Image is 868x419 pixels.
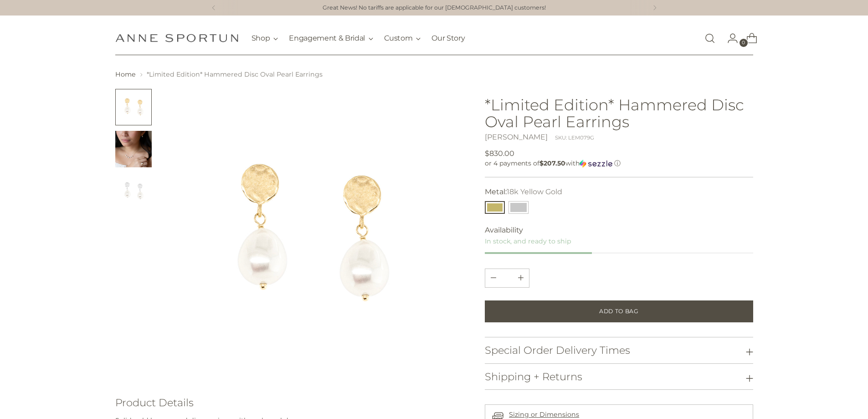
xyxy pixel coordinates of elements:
button: Change image to image 3 [115,173,152,209]
button: Change image to image 2 [115,131,152,167]
button: Special Order Delivery Times [485,337,753,363]
span: 18k Yellow Gold [507,187,562,196]
h3: Product Details [115,397,457,409]
button: 14k White Gold [508,201,529,214]
button: Shipping + Returns [485,364,753,390]
a: Our Story [431,28,465,48]
span: 0 [740,39,748,47]
span: $207.50 [539,159,565,167]
a: Open search modal [701,29,719,47]
button: Engagement & Bridal [289,28,373,48]
label: Metal: [485,186,562,197]
span: Availability [485,225,523,236]
button: Change image to image 1 [115,89,152,125]
img: Sezzle [580,160,612,168]
h3: Shipping + Returns [485,371,582,383]
button: Subtract product quantity [513,269,529,287]
input: Product quantity [496,269,518,287]
span: $830.00 [485,148,514,159]
button: Custom [384,28,421,48]
div: or 4 payments of with [485,159,753,168]
a: Anne Sportun Fine Jewellery [115,34,238,42]
div: or 4 payments of$207.50withSezzle Click to learn more about Sezzle [485,159,753,168]
a: Great News! No tariffs are applicable for our [DEMOGRAPHIC_DATA] customers! [323,4,546,12]
a: [PERSON_NAME] [485,133,548,141]
a: Open cart modal [739,29,757,47]
span: *Limited Edition* Hammered Disc Oval Pearl Earrings [147,70,323,78]
button: 18k Yellow Gold [485,201,505,214]
div: SKU: LEM079G [555,134,594,142]
button: Shop [252,28,278,48]
h3: Special Order Delivery Times [485,345,630,356]
button: Add product quantity [485,269,502,287]
button: Add to Bag [485,300,753,322]
a: Sizing or Dimensions [509,410,579,419]
nav: breadcrumbs [115,70,753,79]
a: Go to the account page [720,29,738,47]
span: Add to Bag [599,307,638,316]
img: *Limited Edition* Hammered Disc Oval Pearl Earrings [164,89,457,381]
span: In stock, and ready to ship [485,237,571,245]
h1: *Limited Edition* Hammered Disc Oval Pearl Earrings [485,96,753,130]
a: Home [115,70,136,78]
